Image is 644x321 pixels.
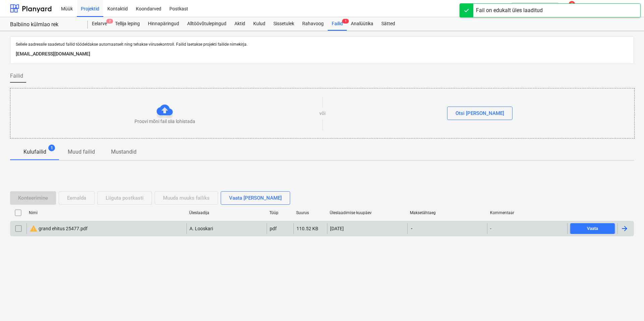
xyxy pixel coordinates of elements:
iframe: Chat Widget [610,289,644,321]
span: 2 [106,19,113,24]
div: Maksetähtaeg [410,210,485,215]
div: grand ehitus 25477.pdf [30,225,88,233]
a: Rahavoog [298,17,328,31]
a: Failid1 [328,17,347,31]
a: Hinnapäringud [144,17,183,31]
div: Otsi [PERSON_NAME] [455,109,504,118]
p: Kulufailid [23,148,46,156]
button: Otsi [PERSON_NAME] [447,107,513,120]
p: Sellele aadressile saadetud failid töödeldakse automaatselt ning tehakse viirusekontroll. Failid ... [16,42,628,47]
span: warning [30,225,38,233]
a: Aktid [230,17,249,31]
div: Üleslaadija [189,210,264,215]
p: või [319,110,326,117]
div: Kommentaar [490,210,565,215]
div: Suurus [296,210,324,215]
a: Sätted [377,17,399,31]
a: Tellija leping [111,17,144,31]
a: Eelarve2 [88,17,111,31]
div: Nimi [29,210,184,215]
div: Balbiino külmlao rek [10,21,80,28]
div: Fail on edukalt üles laaditud [476,6,543,14]
div: Vaata [587,225,598,233]
p: A. Looskari [190,225,213,232]
a: Sissetulek [269,17,298,31]
a: Kulud [249,17,269,31]
div: Eelarve [88,17,111,31]
button: Vaata [PERSON_NAME] [221,191,290,205]
div: - [490,226,491,231]
span: 1 [48,145,55,151]
span: - [410,225,413,232]
p: [EMAIL_ADDRESS][DOMAIN_NAME] [16,50,628,58]
div: 110.52 KB [297,226,318,231]
span: 1 [342,19,349,24]
div: Üleslaadimise kuupäev [330,210,405,215]
button: Vaata [570,223,615,234]
div: Tüüp [269,210,291,215]
p: Muud failid [68,148,95,156]
div: pdf [270,226,277,231]
p: Mustandid [111,148,137,156]
p: Proovi mõni fail siia lohistada [135,118,195,125]
a: Analüütika [347,17,377,31]
div: [DATE] [330,226,344,231]
div: Proovi mõni fail siia lohistadavõiOtsi [PERSON_NAME] [10,88,635,138]
span: Failid [10,72,23,80]
div: Vaata [PERSON_NAME] [229,194,282,202]
div: Failid [328,17,347,31]
a: Alltöövõtulepingud [183,17,230,31]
